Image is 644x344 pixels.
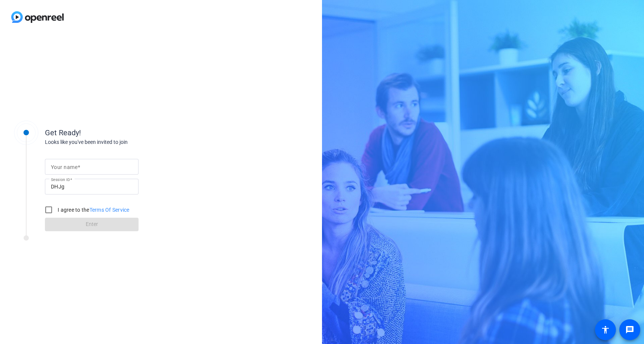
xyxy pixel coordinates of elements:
[601,325,610,334] mat-icon: accessibility
[51,164,78,170] mat-label: Your name
[89,207,130,213] a: Terms Of Service
[56,206,130,214] label: I agree to the
[625,325,634,334] mat-icon: message
[45,127,195,138] div: Get Ready!
[45,138,195,146] div: Looks like you've been invited to join
[51,177,70,182] mat-label: Session ID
